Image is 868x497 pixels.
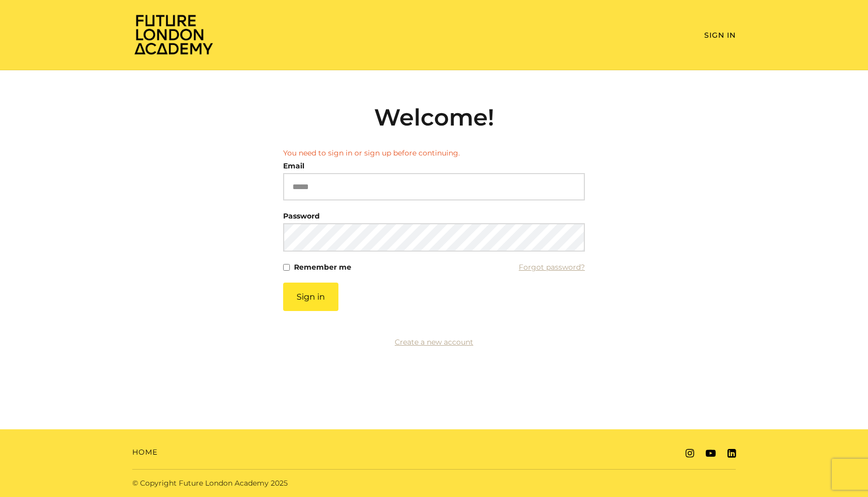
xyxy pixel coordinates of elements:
[704,30,736,40] a: Sign In
[132,13,215,55] img: Home Page
[294,260,351,274] label: Remember me
[519,260,585,274] a: Forgot password?
[395,337,473,347] a: Create a new account
[283,209,320,223] label: Password
[283,159,304,173] label: Email
[124,478,434,489] div: © Copyright Future London Academy 2025
[283,148,585,159] li: You need to sign in or sign up before continuing.
[283,103,585,131] h2: Welcome!
[132,447,158,458] a: Home
[283,283,338,311] button: Sign in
